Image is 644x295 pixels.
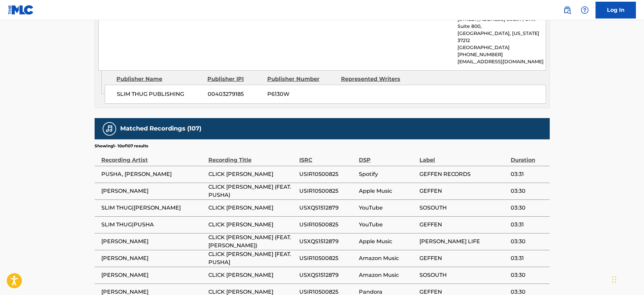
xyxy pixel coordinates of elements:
[511,271,546,279] span: 03:30
[208,183,296,199] span: CLICK [PERSON_NAME] (FEAT. PUSHA)
[581,6,589,14] img: help
[578,3,591,17] div: Help
[208,233,296,250] span: CLICK [PERSON_NAME] (FEAT. [PERSON_NAME])
[267,90,336,98] span: P6130W
[419,187,507,195] span: GEFFEN
[457,51,545,58] p: [PHONE_NUMBER]
[95,143,148,149] p: Showing 1 - 10 of 107 results
[612,269,616,290] div: Drag
[359,187,416,195] span: Apple Music
[208,170,296,178] span: CLICK [PERSON_NAME]
[208,250,296,266] span: CLICK [PERSON_NAME] [FEAT. PUSHA]
[101,170,205,178] span: PUSHA, [PERSON_NAME]
[101,187,205,195] span: [PERSON_NAME]
[299,237,355,246] span: USXQS1512879
[610,263,644,295] iframe: Chat Widget
[101,149,205,164] div: Recording Artist
[511,237,546,246] span: 03:30
[208,221,296,229] span: CLICK [PERSON_NAME]
[511,254,546,262] span: 03:31
[299,221,355,229] span: USIR10500825
[299,187,355,195] span: USIR10500825
[208,149,296,164] div: Recording Title
[457,58,545,65] p: [EMAIL_ADDRESS][DOMAIN_NAME]
[419,254,507,262] span: GEFFEN
[359,221,416,229] span: YouTube
[208,271,296,279] span: CLICK [PERSON_NAME]
[419,221,507,229] span: GEFFEN
[419,204,507,212] span: SOSOUTH
[299,254,355,262] span: USIR10500825
[419,271,507,279] span: SOSOUTH
[299,204,355,212] span: USXQS1512879
[511,187,546,195] span: 03:30
[299,149,355,164] div: ISRC
[8,5,34,15] img: MLC Logo
[457,16,545,30] p: [STREET_ADDRESS] South , Unit Suite 800,
[359,237,416,246] span: Apple Music
[101,254,205,262] span: [PERSON_NAME]
[267,75,336,83] div: Publisher Number
[511,170,546,178] span: 03:31
[120,125,201,133] h5: Matched Recordings (107)
[596,2,636,19] a: Log In
[359,204,416,212] span: YouTube
[359,149,416,164] div: DSP
[208,90,262,98] span: 00403279185
[511,204,546,212] span: 03:30
[101,204,205,212] span: SLIM THUG|[PERSON_NAME]
[457,44,545,51] p: [GEOGRAPHIC_DATA]
[419,237,507,246] span: [PERSON_NAME] LIFE
[561,3,574,17] a: Public Search
[419,170,507,178] span: GEFFEN RECORDS
[207,75,262,83] div: Publisher IPI
[101,237,205,246] span: [PERSON_NAME]
[419,149,507,164] div: Label
[105,125,113,133] img: Matched Recordings
[117,90,203,98] span: SLIM THUG PUBLISHING
[359,254,416,262] span: Amazon Music
[299,271,355,279] span: USXQS1512879
[101,271,205,279] span: [PERSON_NAME]
[359,170,416,178] span: Spotify
[299,170,355,178] span: USIR10500825
[101,221,205,229] span: SLIM THUG|PUSHA
[359,271,416,279] span: Amazon Music
[511,221,546,229] span: 03:31
[208,204,296,212] span: CLICK [PERSON_NAME]
[563,6,571,14] img: search
[116,75,202,83] div: Publisher Name
[457,30,545,44] p: [GEOGRAPHIC_DATA], [US_STATE] 37212
[341,75,410,83] div: Represented Writers
[511,149,546,164] div: Duration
